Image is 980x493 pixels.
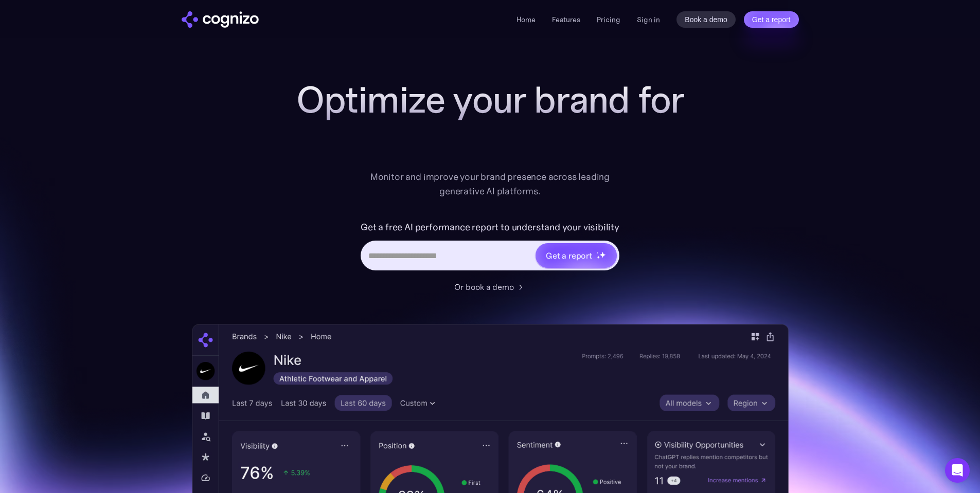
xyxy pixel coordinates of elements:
img: cognizo logo [182,11,259,28]
a: Features [552,15,580,24]
form: Hero URL Input Form [361,219,619,276]
a: Sign in [637,13,660,26]
div: Monitor and improve your brand presence across leading generative AI platforms. [364,170,617,198]
a: home [182,11,259,28]
img: star [597,252,598,253]
img: star [597,255,600,259]
img: star [599,251,606,258]
a: Pricing [597,15,620,24]
div: Get a report [546,249,592,262]
h1: Optimize your brand for [284,79,696,120]
a: Book a demo [676,11,736,28]
label: Get a free AI performance report to understand your visibility [361,219,619,235]
a: Get a reportstarstarstar [534,242,618,269]
a: Or book a demo [454,281,526,293]
div: Or book a demo [454,281,514,293]
div: Open Intercom Messenger [945,458,970,483]
a: Get a report [744,11,799,28]
a: Home [516,15,536,24]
